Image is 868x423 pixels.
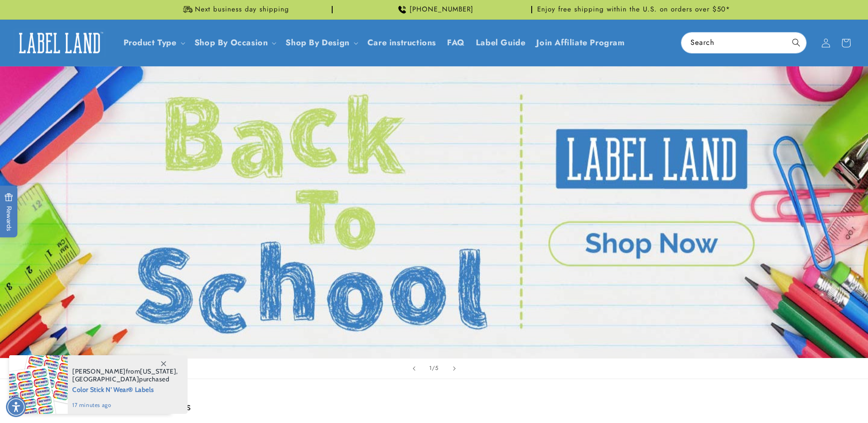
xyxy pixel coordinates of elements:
[118,32,189,54] summary: Product Type
[195,5,289,14] span: Next business day shipping
[286,37,349,49] a: Shop By Design
[72,368,178,383] span: from , purchased
[14,29,105,57] img: Label Land
[11,25,109,60] a: Label Land
[362,32,442,54] a: Care instructions
[476,38,526,48] span: Label Guide
[776,384,859,414] iframe: Gorgias live chat messenger
[194,38,268,48] span: Shop By Occasion
[447,38,465,48] span: FAQ
[72,367,126,375] span: [PERSON_NAME]
[536,38,625,48] span: Join Affiliate Program
[444,358,464,379] button: Next slide
[6,397,26,417] div: Accessibility Menu
[537,5,730,14] span: Enjoy free shipping within the U.S. on orders over $50*
[72,375,139,383] span: [GEOGRAPHIC_DATA]
[124,37,177,49] a: Product Type
[367,38,436,48] span: Care instructions
[429,363,432,373] span: 1
[470,32,531,54] a: Label Guide
[432,363,435,373] span: /
[5,193,13,231] span: Rewards
[435,363,439,373] span: 5
[531,32,630,54] a: Join Affiliate Program
[786,33,806,53] button: Search
[280,32,361,54] summary: Shop By Design
[404,358,424,379] button: Previous slide
[189,32,280,54] summary: Shop By Occasion
[137,399,732,413] h2: Best sellers
[442,32,470,54] a: FAQ
[410,5,474,14] span: [PHONE_NUMBER]
[140,367,176,375] span: [US_STATE]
